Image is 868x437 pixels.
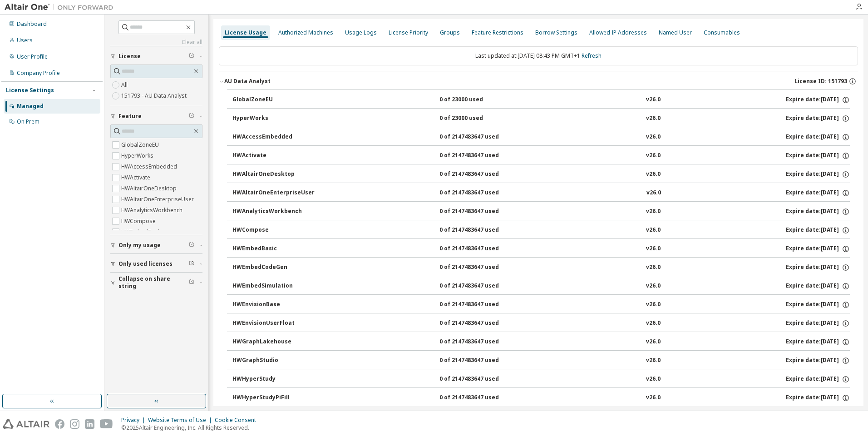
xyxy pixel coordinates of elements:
[646,114,661,123] div: v26.0
[70,419,79,429] img: instagram.svg
[439,375,521,383] div: 0 of 2147483647 used
[439,394,521,402] div: 0 of 2147483647 used
[786,189,850,197] div: Expire date: [DATE]
[646,96,661,104] div: v26.0
[232,394,314,402] div: HWHyperStudyPiFill
[232,357,314,365] div: HWGraphStudio
[582,52,602,60] a: Refresh
[646,133,661,141] div: v26.0
[100,419,113,429] img: youtube.svg
[786,357,850,365] div: Expire date: [DATE]
[439,133,521,141] div: 0 of 2147483647 used
[786,152,850,160] div: Expire date: [DATE]
[439,338,521,346] div: 0 of 2147483647 used
[6,87,54,94] div: License Settings
[646,263,661,272] div: v26.0
[646,170,661,179] div: v26.0
[5,3,118,12] img: Altair One
[232,109,850,129] button: HyperWorks0 of 23000 usedv26.0Expire date:[DATE]
[646,319,661,328] div: v26.0
[232,96,314,104] div: GlobalZoneEU
[439,263,521,272] div: 0 of 2147483647 used
[3,419,49,429] img: altair_logo.svg
[17,37,33,44] div: Users
[646,357,661,365] div: v26.0
[110,254,202,274] button: Only used licenses
[646,226,661,234] div: v26.0
[440,29,460,36] div: Groups
[232,189,315,197] div: HWAltairOneEnterpriseUser
[786,170,850,179] div: Expire date: [DATE]
[439,208,521,216] div: 0 of 2147483647 used
[148,417,215,424] div: Website Terms of Use
[121,79,129,90] label: All
[121,227,164,238] label: HWEmbedBasic
[646,301,661,309] div: v26.0
[786,319,850,328] div: Expire date: [DATE]
[786,338,850,346] div: Expire date: [DATE]
[646,208,661,216] div: v26.0
[389,29,428,36] div: License Priority
[786,301,850,309] div: Expire date: [DATE]
[225,29,266,36] div: License Usage
[786,226,850,234] div: Expire date: [DATE]
[646,245,661,253] div: v26.0
[232,164,850,184] button: HWAltairOneDesktop0 of 2147483647 usedv26.0Expire date:[DATE]
[786,375,850,383] div: Expire date: [DATE]
[118,275,189,290] span: Collapse on share string
[439,301,521,309] div: 0 of 2147483647 used
[232,208,314,216] div: HWAnalyticsWorkbench
[121,139,161,150] label: GlobalZoneEU
[17,70,60,77] div: Company Profile
[110,106,202,126] button: Feature
[189,260,194,268] span: Clear filter
[189,113,194,120] span: Clear filter
[646,152,661,160] div: v26.0
[278,29,333,36] div: Authorized Machines
[439,245,521,253] div: 0 of 2147483647 used
[646,282,661,290] div: v26.0
[232,239,850,259] button: HWEmbedBasic0 of 2147483647 usedv26.0Expire date:[DATE]
[786,96,850,104] div: Expire date: [DATE]
[17,103,44,110] div: Managed
[439,226,521,234] div: 0 of 2147483647 used
[232,295,850,315] button: HWEnvisionBase0 of 2147483647 usedv26.0Expire date:[DATE]
[121,90,188,101] label: 151793 - AU Data Analyst
[232,133,314,141] div: HWAccessEmbedded
[121,424,261,432] p: © 2025 Altair Engineering, Inc. All Rights Reserved.
[232,245,314,253] div: HWEmbedBasic
[118,242,161,249] span: Only my usage
[121,150,155,161] label: HyperWorks
[232,202,850,222] button: HWAnalyticsWorkbench0 of 2147483647 usedv26.0Expire date:[DATE]
[189,242,194,249] span: Clear filter
[646,189,661,197] div: v26.0
[439,152,521,160] div: 0 of 2147483647 used
[659,29,692,36] div: Named User
[786,394,850,402] div: Expire date: [DATE]
[589,29,647,36] div: Allowed IP Addresses
[439,189,521,197] div: 0 of 2147483647 used
[232,170,314,179] div: HWAltairOneDesktop
[232,276,850,296] button: HWEmbedSimulation0 of 2147483647 usedv26.0Expire date:[DATE]
[646,375,661,383] div: v26.0
[439,357,521,365] div: 0 of 2147483647 used
[232,375,314,383] div: HWHyperStudy
[535,29,577,36] div: Borrow Settings
[786,245,850,253] div: Expire date: [DATE]
[232,90,850,110] button: GlobalZoneEU0 of 23000 usedv26.0Expire date:[DATE]
[232,301,314,309] div: HWEnvisionBase
[232,146,850,166] button: HWActivate0 of 2147483647 usedv26.0Expire date:[DATE]
[232,282,314,290] div: HWEmbedSimulation
[232,152,314,160] div: HWActivate
[439,170,521,179] div: 0 of 2147483647 used
[646,338,661,346] div: v26.0
[219,46,858,65] div: Last updated at: [DATE] 08:43 PM GMT+1
[121,216,158,227] label: HWCompose
[121,205,184,216] label: HWAnalyticsWorkbench
[224,78,271,85] div: AU Data Analyst
[786,208,850,216] div: Expire date: [DATE]
[472,29,523,36] div: Feature Restrictions
[345,29,377,36] div: Usage Logs
[232,263,314,272] div: HWEmbedCodeGen
[118,113,142,120] span: Feature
